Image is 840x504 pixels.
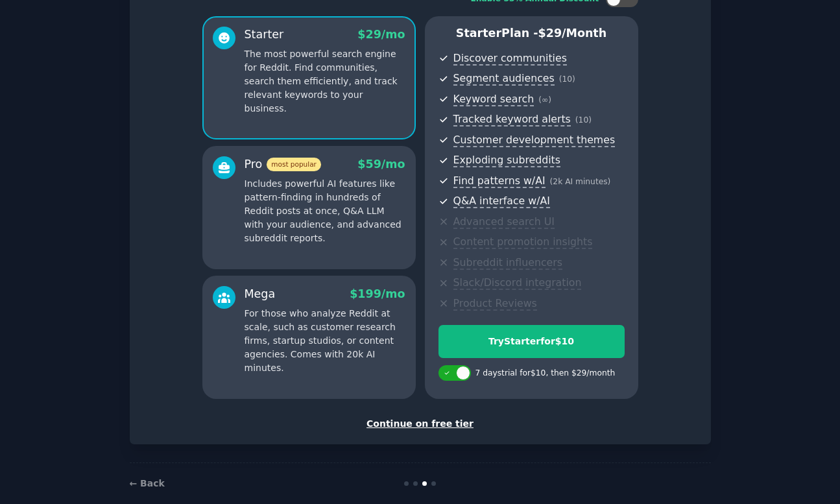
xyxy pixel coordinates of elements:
[453,52,567,66] span: Discover communities
[245,177,405,245] p: Includes powerful AI features like pattern-finding in hundreds of Reddit posts at once, Q&A LLM w...
[357,158,405,171] span: $ 59 /mo
[357,28,405,41] span: $ 29 /mo
[143,417,697,431] div: Continue on free tier
[439,335,624,348] div: Try Starter for $10
[453,72,555,86] span: Segment audiences
[453,134,616,147] span: Customer development themes
[453,297,537,311] span: Product Reviews
[267,158,321,171] span: most popular
[453,235,593,249] span: Content promotion insights
[538,95,551,104] span: ( ∞ )
[453,195,550,208] span: Q&A interface w/AI
[245,27,284,43] div: Starter
[538,27,607,40] span: $ 29 /month
[453,154,560,167] span: Exploding subreddits
[453,256,562,270] span: Subreddit influencers
[245,286,276,302] div: Mega
[453,174,546,188] span: Find patterns w/AI
[453,215,555,229] span: Advanced search UI
[245,47,405,115] p: The most powerful search engine for Reddit. Find communities, search them efficiently, and track ...
[453,113,571,126] span: Tracked keyword alerts
[438,325,625,358] button: TryStarterfor$10
[559,75,575,84] span: ( 10 )
[475,368,616,379] div: 7 days trial for $10 , then $ 29 /month
[245,156,321,173] div: Pro
[453,276,582,290] span: Slack/Discord integration
[350,287,405,300] span: $ 199 /mo
[575,115,592,125] span: ( 10 )
[130,478,165,488] a: ← Back
[438,25,625,42] p: Starter Plan -
[550,177,611,186] span: ( 2k AI minutes )
[245,307,405,375] p: For those who analyze Reddit at scale, such as customer research firms, startup studios, or conte...
[453,93,534,106] span: Keyword search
